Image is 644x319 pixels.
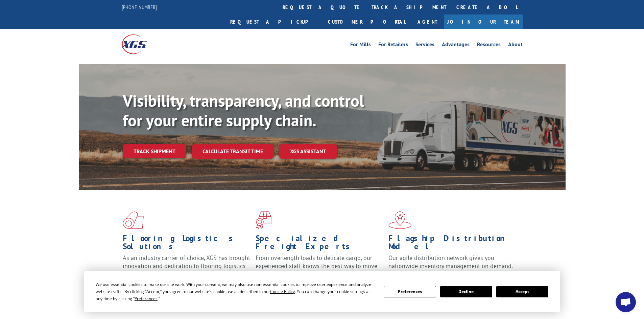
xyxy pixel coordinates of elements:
[508,42,523,49] a: About
[135,296,158,301] span: Preferences
[123,234,251,254] h1: Flooring Logistics Solutions
[122,4,157,10] a: [PHONE_NUMBER]
[388,234,516,254] h1: Flagship Distribution Model
[123,254,250,278] span: As an industry carrier of choice, XGS has brought innovation and dedication to flooring logistics...
[378,42,408,49] a: For Retailers
[123,211,144,229] img: xgs-icon-total-supply-chain-intelligence-red
[415,42,434,49] a: Services
[323,15,411,29] a: Customer Portal
[477,42,501,49] a: Resources
[442,42,470,49] a: Advantages
[225,15,323,29] a: Request a pickup
[279,144,337,159] a: XGS ASSISTANT
[270,289,295,294] span: Cookie Policy
[384,286,436,297] button: Preferences
[388,211,412,229] img: xgs-icon-flagship-distribution-model-red
[440,286,492,297] button: Decline
[123,90,364,131] b: Visibility, transparency, and control for your entire supply chain.
[256,234,383,254] h1: Specialized Freight Experts
[123,144,186,158] a: Track shipment
[256,211,271,229] img: xgs-icon-focused-on-flooring-red
[256,254,383,284] p: From overlength loads to delicate cargo, our experienced staff knows the best way to move your fr...
[496,286,548,297] button: Accept
[411,15,444,29] a: Agent
[96,281,376,302] div: We use essential cookies to make our site work. With your consent, we may also use non-essential ...
[192,144,274,159] a: Calculate transit time
[616,292,636,312] div: Open chat
[84,271,560,312] div: Cookie Consent Prompt
[388,254,513,270] span: Our agile distribution network gives you nationwide inventory management on demand.
[350,42,371,49] a: For Mills
[444,15,523,29] a: Join Our Team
